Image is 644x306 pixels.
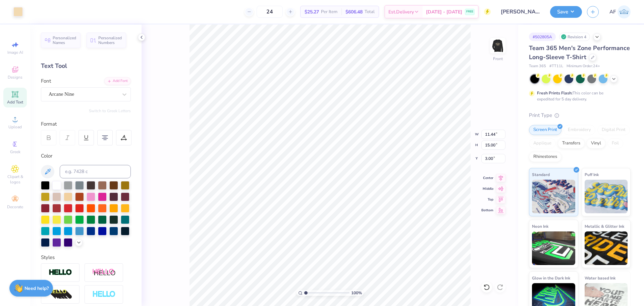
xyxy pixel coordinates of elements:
[549,63,563,69] span: # TT11L
[493,56,503,62] div: Front
[537,90,573,96] strong: Fresh Prints Flash:
[567,63,600,69] span: Minimum Order: 24 +
[532,171,550,178] span: Standard
[563,125,595,135] div: Embroidery
[351,290,362,296] span: 100 %
[388,8,414,15] span: Est. Delivery
[607,138,623,148] div: Foil
[8,75,22,80] span: Designs
[558,138,585,148] div: Transfers
[3,174,27,185] span: Clipart & logos
[529,125,561,135] div: Screen Print
[466,9,473,14] span: FREE
[104,77,131,85] div: Add Font
[7,99,23,105] span: Add Text
[345,8,363,15] span: $606.48
[92,268,116,277] img: Shadow
[529,112,631,119] div: Print Type
[537,90,620,102] div: This color can be expedited for 5 day delivery.
[321,8,337,15] span: Per Item
[7,50,23,55] span: Image AI
[24,285,49,292] strong: Need help?
[585,171,599,178] span: Puff Ink
[496,5,545,18] input: Untitled Design
[426,8,462,15] span: [DATE] - [DATE]
[532,231,575,265] img: Neon Ink
[53,36,76,45] span: Personalized Names
[481,176,493,180] span: Center
[529,33,556,41] div: # 502805A
[89,108,131,114] button: Switch to Greek Letters
[532,180,575,213] img: Standard
[98,36,122,45] span: Personalized Numbers
[481,186,493,191] span: Middle
[609,5,631,18] a: AF
[618,5,631,18] img: Ana Francesca Bustamante
[585,231,628,265] img: Metallic & Glitter Ink
[481,197,493,202] span: Top
[491,39,504,52] img: Front
[41,61,131,71] div: Text Tool
[559,33,590,41] div: Revision 4
[7,204,23,210] span: Decorate
[305,8,319,15] span: $25.27
[41,77,51,85] label: Font
[597,125,630,135] div: Digital Print
[532,274,570,281] span: Glow in the Dark Ink
[585,274,615,281] span: Water based Ink
[529,44,630,61] span: Team 365 Men's Zone Performance Long-Sleeve T-Shirt
[585,223,624,230] span: Metallic & Glitter Ink
[587,138,605,148] div: Vinyl
[532,223,548,230] span: Neon Ink
[41,152,131,160] div: Color
[257,6,283,18] input: – –
[41,120,131,128] div: Format
[49,269,72,276] img: Stroke
[550,6,582,18] button: Save
[92,291,116,298] img: Negative Space
[10,149,20,155] span: Greek
[481,208,493,213] span: Bottom
[8,124,22,130] span: Upload
[609,8,616,16] span: AF
[365,8,375,15] span: Total
[529,138,556,148] div: Applique
[585,180,628,213] img: Puff Ink
[60,165,131,178] input: e.g. 7428 c
[529,152,561,162] div: Rhinestones
[49,289,72,300] img: 3d Illusion
[529,63,546,69] span: Team 365
[41,254,131,261] div: Styles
